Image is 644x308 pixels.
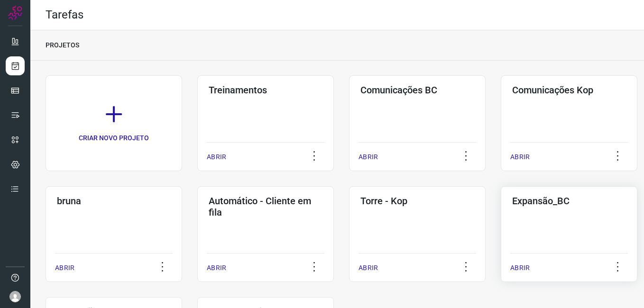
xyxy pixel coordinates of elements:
h3: Torre - Kop [360,195,474,207]
h3: bruna [57,195,171,207]
h2: Tarefas [46,8,83,22]
p: ABRIR [55,263,74,273]
h3: Treinamentos [209,84,322,96]
img: avatar-user-boy.jpg [9,291,21,302]
p: ABRIR [359,152,378,162]
h3: Automático - Cliente em fila [209,195,322,218]
h3: Comunicações Kop [512,84,626,96]
p: ABRIR [510,152,530,162]
img: Logo [8,6,22,20]
p: ABRIR [359,263,378,273]
h3: Comunicações BC [360,84,474,96]
h3: Expansão_BC [512,195,626,207]
p: ABRIR [510,263,530,273]
p: ABRIR [207,152,226,162]
p: CRIAR NOVO PROJETO [79,133,149,143]
p: PROJETOS [46,40,79,50]
p: ABRIR [207,263,226,273]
